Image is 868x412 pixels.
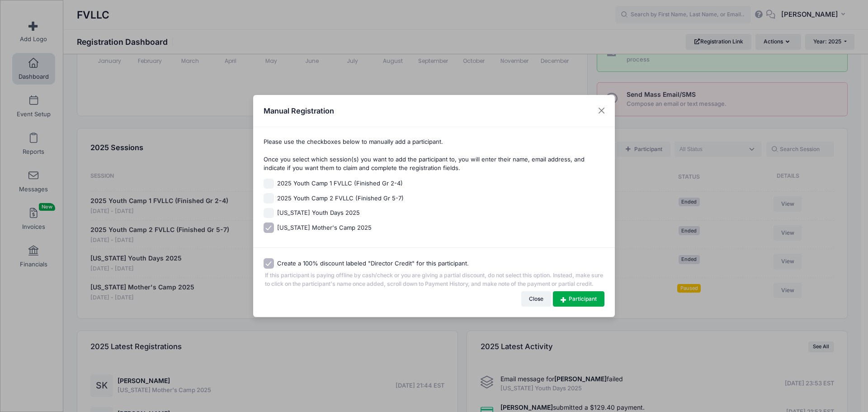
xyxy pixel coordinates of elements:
input: [US_STATE] Mother's Camp 2025 [264,223,274,233]
button: Close [594,103,610,119]
input: 2025 Youth Camp 2 FVLLC (Finished Gr 5-7) [264,193,274,204]
span: If this participant is paying offline by cash/check or you are giving a partial discount, do not ... [264,269,605,289]
p: Please use the checkboxes below to manually add a participant. Once you select which session(s) y... [264,137,605,173]
input: [US_STATE] Youth Days 2025 [264,208,274,218]
span: [US_STATE] Mother's Camp 2025 [277,223,372,232]
h4: Manual Registration [264,105,334,116]
span: 2025 Youth Camp 1 FVLLC (Finished Gr 2-4) [277,179,403,188]
input: 2025 Youth Camp 1 FVLLC (Finished Gr 2-4) [264,179,274,189]
button: Close [521,291,552,307]
a: Participant [553,291,604,307]
span: 2025 Youth Camp 2 FVLLC (Finished Gr 5-7) [277,194,404,203]
span: [US_STATE] Youth Days 2025 [277,208,360,218]
label: Create a 100% discount labeled "Director Credit" for this participant. [277,259,469,268]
